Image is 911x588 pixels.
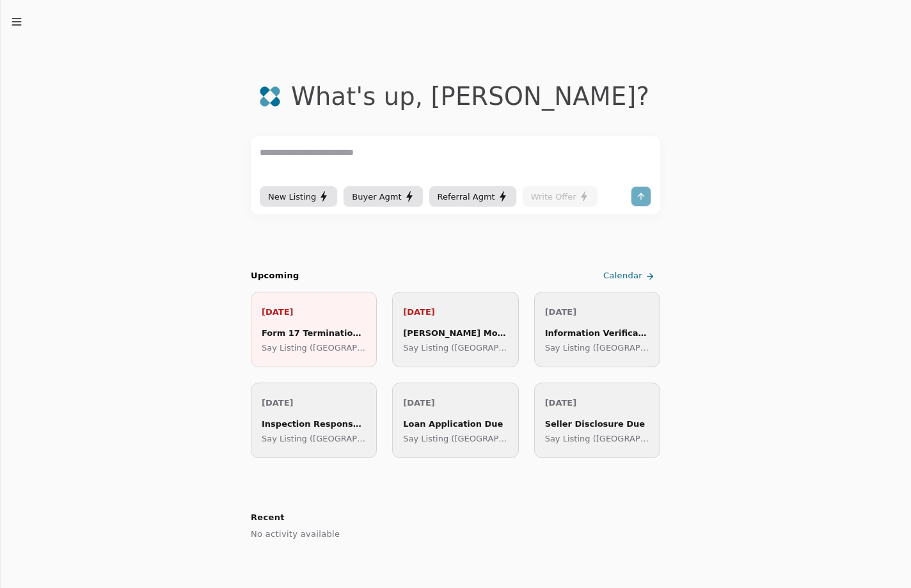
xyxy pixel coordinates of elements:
[251,269,299,283] h2: Upcoming
[259,86,281,107] img: logo
[251,292,377,367] a: [DATE]Form 17 Termination ExpiresSay Listing ([GEOGRAPHIC_DATA])
[262,417,366,431] div: Inspection Response Due
[262,305,366,319] p: [DATE]
[291,82,649,111] div: What's up , [PERSON_NAME] ?
[262,341,366,354] p: Say Listing ([GEOGRAPHIC_DATA])
[344,186,422,207] button: Buyer Agmt
[545,326,649,340] div: Information Verification Ends
[260,186,337,207] button: New Listing
[251,526,660,543] div: No activity available
[403,417,507,431] div: Loan Application Due
[262,326,366,340] div: Form 17 Termination Expires
[262,432,366,445] p: Say Listing ([GEOGRAPHIC_DATA])
[545,432,649,445] p: Say Listing ([GEOGRAPHIC_DATA])
[251,383,377,458] a: [DATE]Inspection Response DueSay Listing ([GEOGRAPHIC_DATA])
[392,383,518,458] a: [DATE]Loan Application DueSay Listing ([GEOGRAPHIC_DATA])
[251,509,660,526] h2: Recent
[403,432,507,445] p: Say Listing ([GEOGRAPHIC_DATA])
[545,305,649,319] p: [DATE]
[534,292,660,367] a: [DATE]Information Verification EndsSay Listing ([GEOGRAPHIC_DATA])
[403,326,507,340] div: [PERSON_NAME] Money Due
[268,190,329,203] div: New Listing
[392,292,518,367] a: [DATE][PERSON_NAME] Money DueSay Listing ([GEOGRAPHIC_DATA])
[438,190,495,203] span: Referral Agmt
[545,417,649,431] div: Seller Disclosure Due
[403,305,507,319] p: [DATE]
[403,396,507,409] p: [DATE]
[262,396,366,409] p: [DATE]
[601,266,660,287] a: Calendar
[403,341,507,354] p: Say Listing ([GEOGRAPHIC_DATA])
[534,383,660,458] a: [DATE]Seller Disclosure DueSay Listing ([GEOGRAPHIC_DATA])
[352,190,401,203] span: Buyer Agmt
[545,341,649,354] p: Say Listing ([GEOGRAPHIC_DATA])
[545,396,649,409] p: [DATE]
[603,269,642,283] span: Calendar
[429,186,516,207] button: Referral Agmt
